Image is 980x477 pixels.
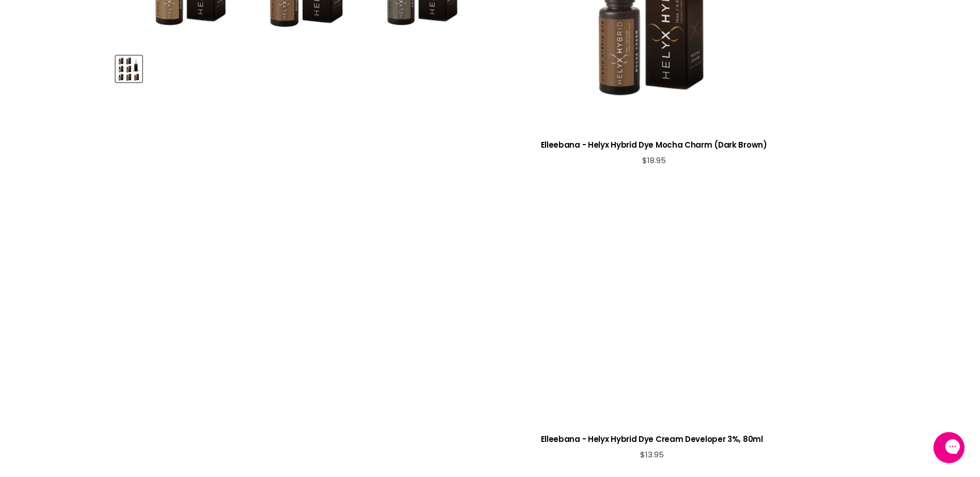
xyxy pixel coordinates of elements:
span: $18.95 [642,155,666,166]
iframe: Gorgias live chat campaigns [755,325,970,431]
h3: Elleebana - Helyx Hybrid Dye Cream Developer 3%, 80ml [541,433,763,445]
iframe: Gorgias live chat messenger [928,428,970,467]
h3: Elleebana - Helyx Hybrid Dye Mocha Charm (Dark Brown) [541,139,767,151]
a: View product:Elleebana - Helyx Hybrid Dye Mocha Charm (Dark Brown) [541,131,767,156]
a: View product:Elleebana - Helyx Hybrid Dye Cream Developer 3%, 80ml [541,425,763,450]
span: $13.95 [640,449,664,460]
img: Helyx Hybrid Colour Dye Kit [117,57,141,81]
a: View product:Elleebana - Helyx Hybrid Dye Cream Developer 3%, 80ml [541,203,763,425]
button: Helyx Hybrid Colour Dye Kit [116,56,142,82]
div: Product thumbnails [114,53,503,82]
